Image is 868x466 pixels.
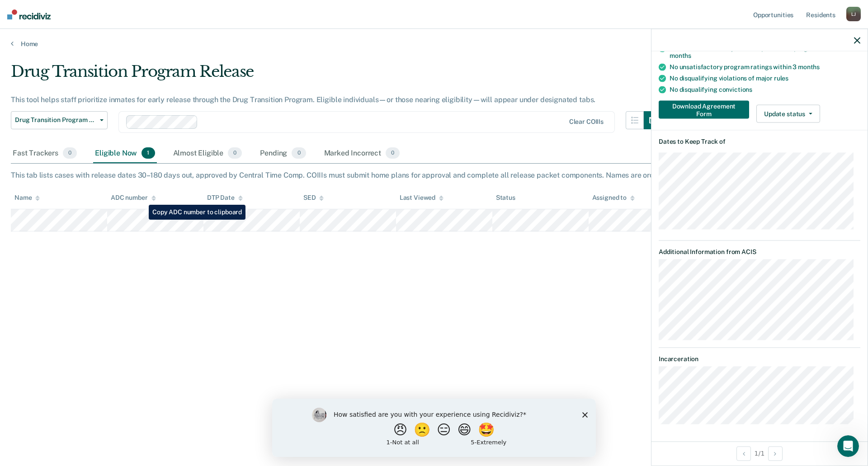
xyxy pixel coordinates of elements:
p: How can we help? [18,80,163,95]
button: Next Opportunity [768,446,783,461]
button: Update status [756,105,820,123]
div: Profile image for Krysty [123,14,141,33]
span: 0 [228,147,242,159]
span: 0 [63,147,77,159]
span: months [670,52,691,59]
img: Recidiviz [7,9,51,19]
div: Clear COIIIs [569,118,604,126]
div: Name [14,194,40,202]
span: 0 [386,147,400,159]
span: Drug Transition Program Release [15,116,96,124]
dt: Dates to Keep Track of [659,138,860,146]
div: Send us a message [9,106,172,131]
dt: Incarceration [659,355,860,362]
div: Almost Eligible [171,144,244,164]
span: Messages [120,305,151,311]
div: Drug Transition Program Release [11,62,662,88]
div: Eligible Now [93,144,156,164]
div: SED [303,194,324,202]
a: Navigate to form link [659,101,753,119]
a: Home [11,40,857,48]
span: Home [35,305,55,311]
div: DTP Date [207,194,243,202]
div: Send us a message [19,114,151,123]
span: months [798,63,820,71]
div: This tool helps staff prioritize inmates for early release through the Drug Transition Program. E... [11,95,662,104]
span: convictions [719,86,752,93]
img: Profile image for Rajan [106,14,124,33]
button: Previous Opportunity [736,446,751,461]
div: Marked Incorrect [322,144,402,164]
div: L J [846,7,861,21]
span: 0 [292,147,306,159]
button: Messages [90,282,181,318]
div: ADC number [111,194,156,202]
span: 1 [142,147,155,159]
div: No disqualifying violations of major [670,75,860,82]
div: Pending [258,144,307,164]
div: No removals from major self-improvement programs within 18 [670,44,860,60]
div: Assigned to [592,194,635,202]
div: Status [496,194,515,202]
div: Close [156,14,172,31]
button: Download Agreement Form [659,101,749,119]
div: This tab lists cases with release dates 30–180 days out, approved by Central Time Comp. COIIIs mu... [11,171,857,179]
dt: Additional Information from ACIS [659,248,860,256]
div: 1 / 1 [651,441,868,465]
iframe: Survey by Kim from Recidiviz [272,399,596,457]
img: Profile image for Kim [89,14,107,33]
div: Fast Trackers [11,144,79,164]
div: Last Viewed [400,194,443,202]
iframe: Intercom live chat [837,435,859,457]
p: Hi [PERSON_NAME] [18,64,163,80]
span: rules [774,75,788,82]
img: logo [18,17,68,32]
div: No unsatisfactory program ratings within 3 [670,63,860,71]
div: No disqualifying [670,86,860,94]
